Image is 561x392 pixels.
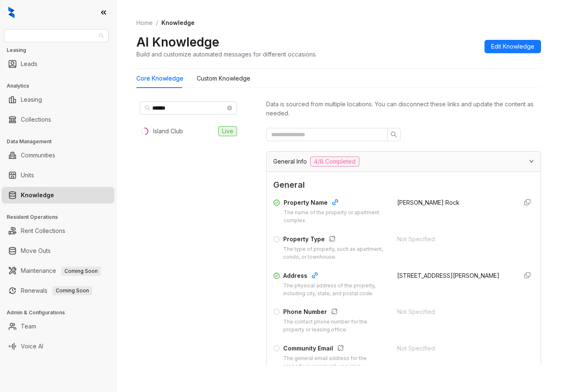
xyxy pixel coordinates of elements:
[2,223,114,239] li: Rent Collections
[283,318,387,334] div: The contact phone number for the property or leasing office.
[273,157,307,166] span: General Info
[491,42,534,51] span: Edit Knowledge
[161,19,195,26] span: Knowledge
[273,179,534,191] span: General
[310,157,359,167] span: 4/8 Completed
[7,309,116,316] h3: Admin & Configurations
[2,318,114,335] li: Team
[397,271,511,280] div: [STREET_ADDRESS][PERSON_NAME]
[267,152,541,171] div: General Info4/8 Completed
[21,243,51,259] a: Move Outs
[61,267,101,276] span: Coming Soon
[266,100,541,118] div: Data is sourced from multiple locations. You can disconnect these links and update the content as...
[21,282,92,299] a: RenewalsComing Soon
[2,56,114,72] li: Leads
[21,318,36,335] a: Team
[283,355,387,370] div: The general email address for the property or community inquiries.
[397,235,511,244] div: Not Specified
[227,105,232,110] span: close-circle
[283,344,387,355] div: Community Email
[218,126,237,136] span: Live
[283,282,387,298] div: The physical address of the property, including city, state, and postal code.
[136,34,219,50] h2: AI Knowledge
[136,74,183,83] div: Core Knowledge
[2,187,114,203] li: Knowledge
[529,159,534,164] span: expanded
[156,18,158,27] li: /
[2,167,114,184] li: Units
[21,147,55,164] a: Communities
[484,40,541,53] button: Edit Knowledge
[153,127,183,136] div: Island Club
[2,338,114,355] li: Voice AI
[8,7,15,18] img: logo
[284,198,387,209] div: Property Name
[2,243,114,259] li: Move Outs
[283,245,387,261] div: The type of property, such as apartment, condo, or townhouse.
[284,209,387,225] div: The name of the property or apartment complex.
[21,223,65,239] a: Rent Collections
[197,74,250,83] div: Custom Knowledge
[21,187,54,203] a: Knowledge
[2,111,114,128] li: Collections
[2,147,114,164] li: Communities
[2,262,114,279] li: Maintenance
[283,235,387,245] div: Property Type
[136,50,317,59] div: Build and customize automated messages for different occasions.
[2,282,114,299] li: Renewals
[397,307,511,316] div: Not Specified
[283,271,387,282] div: Address
[52,286,92,295] span: Coming Soon
[21,338,43,355] a: Voice AI
[390,131,397,138] span: search
[397,199,460,206] span: [PERSON_NAME] Rock
[7,213,116,221] h3: Resident Operations
[2,91,114,108] li: Leasing
[283,307,387,318] div: Phone Number
[135,18,154,27] a: Home
[9,29,104,42] span: Unified Residential
[21,167,34,184] a: Units
[145,105,151,111] span: search
[397,344,511,353] div: Not Specified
